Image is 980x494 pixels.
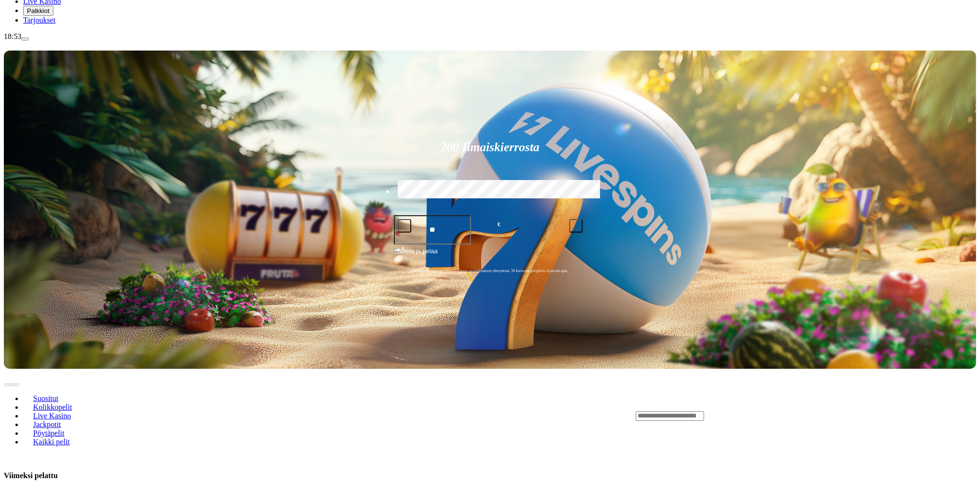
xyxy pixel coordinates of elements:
label: €150 [460,179,520,207]
span: € [402,246,405,251]
span: Kolikkopelit [29,403,76,411]
button: Palkkiot [23,6,53,16]
button: prev slide [4,383,12,386]
nav: Lobby [4,378,616,454]
h3: Viimeksi pelattu [4,471,58,480]
a: Tarjoukset [23,16,55,24]
button: menu [21,38,29,40]
button: Talleta ja pelaa [394,246,587,264]
a: Live Kasino [23,409,81,423]
span: Live Kasino [29,412,75,420]
span: 18:53 [4,32,21,40]
input: Search [636,411,704,421]
a: Pöytäpelit [23,426,74,441]
a: Kolikkopelit [23,400,82,415]
span: Palkkiot [27,7,50,14]
span: Jackpotit [29,420,65,429]
header: Lobby [4,369,976,463]
label: €250 [525,179,585,207]
a: Kaikki pelit [23,435,80,449]
button: plus icon [569,219,583,233]
span: Talleta ja pelaa [397,247,438,264]
label: €50 [395,179,455,207]
button: minus icon [398,219,411,233]
span: Kaikki pelit [29,438,74,446]
a: Suositut [23,391,68,406]
span: Pöytäpelit [29,429,68,437]
a: Jackpotit [23,417,71,432]
span: € [497,220,500,229]
span: Suositut [29,394,62,403]
button: next slide [12,383,19,386]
